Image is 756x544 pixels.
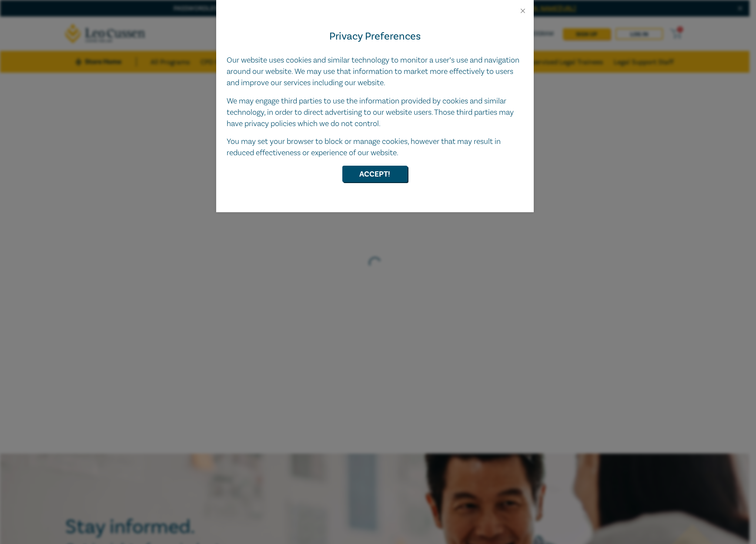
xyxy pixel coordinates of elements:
h4: Privacy Preferences [227,29,523,44]
button: Close [519,7,527,15]
p: Our website uses cookies and similar technology to monitor a user’s use and navigation around our... [227,55,523,89]
p: We may engage third parties to use the information provided by cookies and similar technology, in... [227,96,523,130]
button: Accept! [342,166,408,182]
p: You may set your browser to block or manage cookies, however that may result in reduced effective... [227,136,523,159]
